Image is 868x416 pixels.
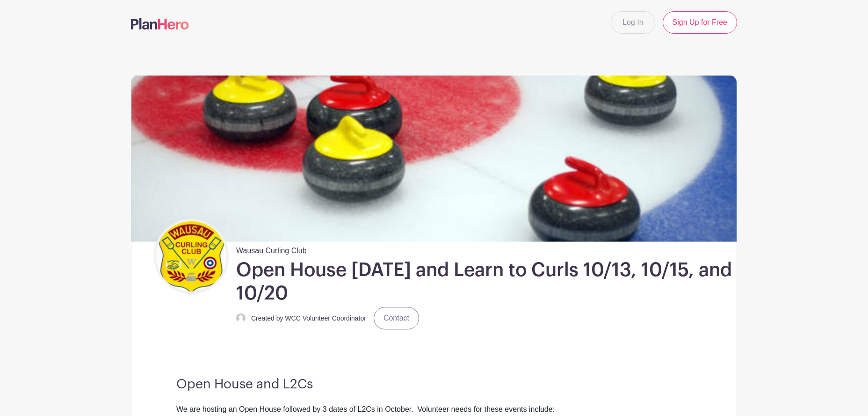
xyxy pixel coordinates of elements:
a: Sign Up for Free [663,11,737,34]
small: Created by WCC Volunteer Coordinator [251,314,366,322]
a: Contact [374,307,419,329]
a: Log In [611,11,655,34]
img: default-ce2991bfa6775e67f084385cd625a349d9dcbb7a52a09fb2fda1e96e2d18dcdb.png [236,314,246,323]
h3: Open House and L2Cs [176,377,692,393]
img: logo-507f7623f17ff9eddc593b1ce0a138ce2505c220e1c5a4e2b4648c50719b7d32.svg [131,18,189,29]
span: Wausau Curling Club [236,241,307,256]
h1: Open House [DATE] and Learn to Curls 10/13, 10/15, and 10/20 [236,258,733,305]
img: WCC%20logo.png [156,221,226,292]
img: curling%20house%20with%20rocks.jpg [131,75,737,241]
div: We are hosting an Open House followed by 3 dates of L2Cs in October. Volunteer needs for these ev... [176,404,692,415]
